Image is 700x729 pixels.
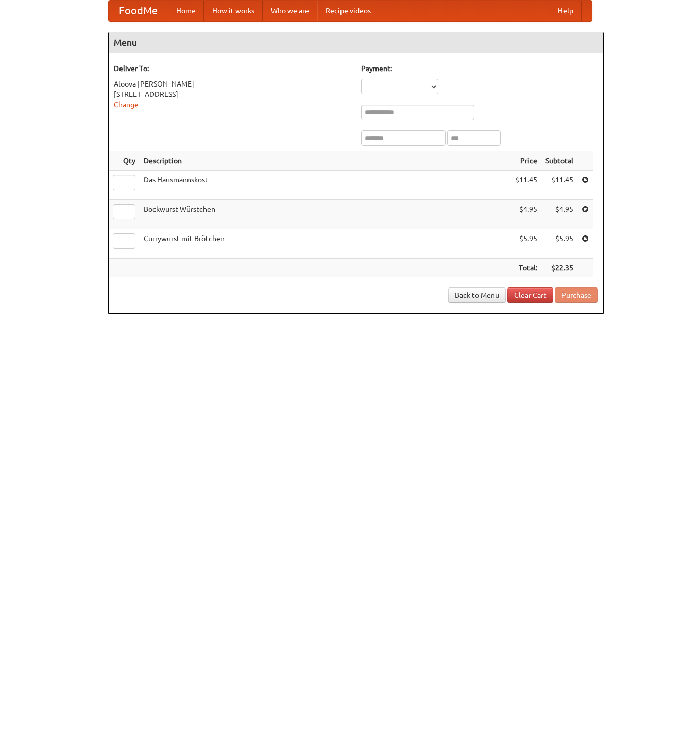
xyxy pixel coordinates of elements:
[541,171,577,200] td: $11.45
[550,1,582,21] a: Help
[541,151,577,171] th: Subtotal
[140,229,511,259] td: Currywurst mit Brötchen
[555,287,598,303] button: Purchase
[140,151,511,171] th: Description
[511,259,541,278] th: Total:
[168,1,204,21] a: Home
[109,32,603,53] h4: Menu
[541,200,577,229] td: $4.95
[507,287,553,303] a: Clear Cart
[511,151,541,171] th: Price
[204,1,263,21] a: How it works
[114,63,351,74] h5: Deliver To:
[511,200,541,229] td: $4.95
[317,1,379,21] a: Recipe videos
[109,1,168,21] a: FoodMe
[140,200,511,229] td: Bockwurst Würstchen
[263,1,317,21] a: Who we are
[114,100,139,109] a: Change
[511,229,541,259] td: $5.95
[114,89,351,99] div: [STREET_ADDRESS]
[109,151,140,171] th: Qty
[361,63,598,74] h5: Payment:
[541,229,577,259] td: $5.95
[140,171,511,200] td: Das Hausmannskost
[114,79,351,89] div: Aloova [PERSON_NAME]
[511,171,541,200] td: $11.45
[541,259,577,278] th: $22.35
[448,287,506,303] a: Back to Menu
